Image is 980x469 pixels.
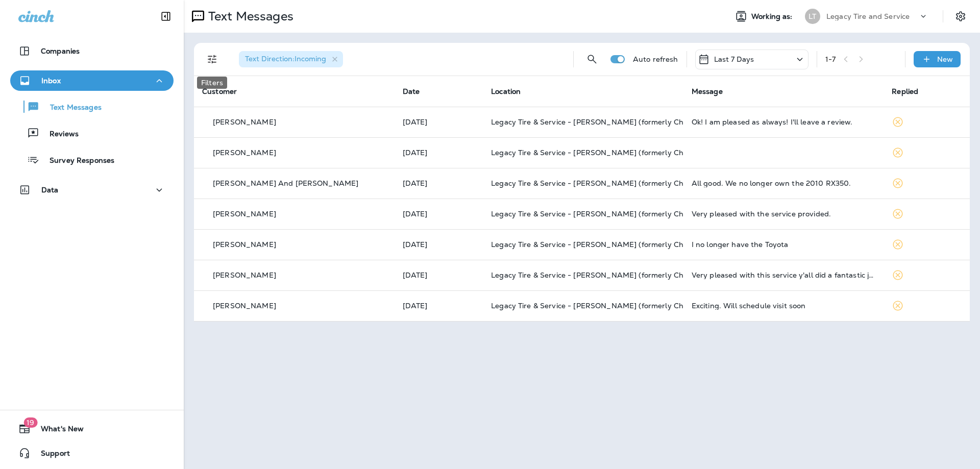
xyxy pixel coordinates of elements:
p: Companies [41,47,80,55]
p: Sep 15, 2025 09:29 AM [403,302,475,310]
div: Filters [197,77,227,89]
div: Very pleased with the service provided. [692,210,876,218]
span: Legacy Tire & Service - [PERSON_NAME] (formerly Chelsea Tire Pros) [491,301,737,310]
span: 19 [23,417,37,428]
p: Auto refresh [633,55,678,63]
span: Location [491,87,521,96]
span: Legacy Tire & Service - [PERSON_NAME] (formerly Chelsea Tire Pros) [491,270,737,280]
div: Exciting. Will schedule visit soon [692,302,876,310]
button: 19What's New [10,418,174,439]
p: Data [41,186,59,194]
p: Sep 17, 2025 11:05 AM [403,179,475,187]
p: [PERSON_NAME] [213,210,276,218]
p: [PERSON_NAME] [213,118,276,126]
button: Data [10,180,174,200]
p: Text Messages [204,9,293,24]
span: Replied [892,87,918,96]
span: Customer [202,87,237,96]
div: All good. We no longer own the 2010 RX350. [692,179,876,187]
span: Text Direction : Incoming [245,54,326,63]
p: Sep 20, 2025 08:20 AM [403,118,475,126]
p: Sep 17, 2025 08:56 AM [403,210,475,218]
button: Companies [10,41,174,61]
p: [PERSON_NAME] And [PERSON_NAME] [213,179,358,187]
p: Legacy Tire and Service [826,12,910,20]
button: Survey Responses [10,149,174,170]
p: Text Messages [40,103,102,113]
p: Survey Responses [39,156,114,166]
p: New [937,55,953,63]
p: Reviews [39,130,79,139]
button: Text Messages [10,96,174,117]
p: Sep 17, 2025 03:33 PM [403,149,475,157]
div: 1 - 7 [825,55,836,63]
div: Text Direction:Incoming [239,51,343,67]
p: Inbox [41,77,61,85]
span: Support [31,449,70,461]
div: Ok! I am pleased as always! I'll leave a review. [692,118,876,126]
button: Filters [202,49,223,69]
button: Collapse Sidebar [152,6,180,27]
span: Date [403,87,420,96]
span: Working as: [751,12,795,21]
div: LT [805,9,820,24]
span: Legacy Tire & Service - [PERSON_NAME] (formerly Chelsea Tire Pros) [491,179,737,188]
p: [PERSON_NAME] [213,302,276,310]
span: Legacy Tire & Service - [PERSON_NAME] (formerly Chelsea Tire Pros) [491,240,737,249]
div: I no longer have the Toyota [692,240,876,249]
p: Last 7 Days [714,55,754,63]
p: [PERSON_NAME] [213,149,276,157]
button: Settings [951,7,970,26]
button: Support [10,443,174,463]
button: Inbox [10,70,174,91]
p: Sep 16, 2025 10:47 AM [403,240,475,249]
p: Sep 16, 2025 10:23 AM [403,271,475,279]
span: Message [692,87,723,96]
span: What's New [31,425,84,437]
div: Very pleased with this service y'all did a fantastic job 👍🏻 [692,271,876,279]
span: Legacy Tire & Service - [PERSON_NAME] (formerly Chelsea Tire Pros) [491,117,737,127]
span: Legacy Tire & Service - [PERSON_NAME] (formerly Chelsea Tire Pros) [491,148,737,157]
button: Search Messages [582,49,602,69]
button: Reviews [10,122,174,144]
p: [PERSON_NAME] [213,271,276,279]
p: [PERSON_NAME] [213,240,276,249]
span: Legacy Tire & Service - [PERSON_NAME] (formerly Chelsea Tire Pros) [491,209,737,218]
